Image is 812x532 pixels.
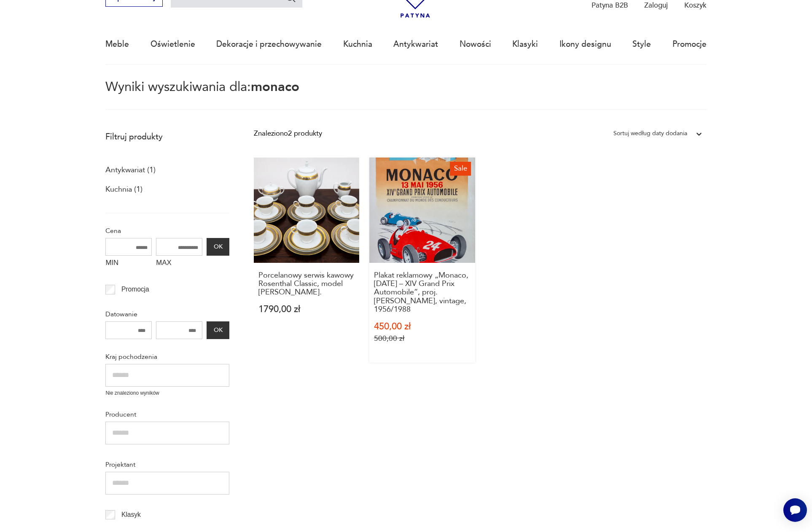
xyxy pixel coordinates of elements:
[393,25,438,64] a: Antykwariat
[105,309,229,320] p: Datowanie
[369,158,475,363] a: SalePlakat reklamowy „Monaco, 13 maja 1956 – XIV Grand Prix Automobile”, proj. Jacques Ramel, vin...
[672,25,707,64] a: Promocje
[121,284,149,295] p: Promocja
[105,25,129,64] a: Meble
[684,0,707,10] p: Koszyk
[216,25,322,64] a: Dekoracje i przechowywanie
[613,128,687,139] div: Sortuj według daty dodania
[251,78,299,96] span: monaco
[151,25,195,64] a: Oświetlenie
[783,498,807,522] iframe: Smartsupp widget button
[105,131,229,142] p: Filtruj produkty
[207,238,229,256] button: OK
[374,322,471,331] p: 450,00 zł
[258,271,355,297] h3: Porcelanowy serwis kawowy Rosenthal Classic, model [PERSON_NAME].
[105,81,706,110] p: Wyniki wyszukiwania dla:
[460,25,491,64] a: Nowości
[254,158,359,363] a: Porcelanowy serwis kawowy Rosenthal Classic, model Aida Monaco.Porcelanowy serwis kawowy Rosentha...
[105,409,229,420] p: Producent
[105,459,229,470] p: Projektant
[644,0,668,10] p: Zaloguj
[105,182,143,197] a: Kuchnia (1)
[207,321,229,339] button: OK
[512,25,538,64] a: Klasyki
[559,25,611,64] a: Ikony designu
[258,305,355,314] p: 1790,00 zł
[121,509,141,520] p: Klasyk
[632,25,651,64] a: Style
[592,0,628,10] p: Patyna B2B
[254,128,322,139] div: Znaleziono 2 produkty
[343,25,372,64] a: Kuchnia
[105,163,156,177] a: Antykwariat (1)
[105,256,152,272] label: MIN
[374,271,471,314] h3: Plakat reklamowy „Monaco, [DATE] – XIV Grand Prix Automobile”, proj. [PERSON_NAME], vintage, 1956...
[105,389,229,397] p: Nie znaleziono wyników
[156,256,202,272] label: MAX
[105,225,229,236] p: Cena
[374,334,471,343] p: 500,00 zł
[105,351,229,362] p: Kraj pochodzenia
